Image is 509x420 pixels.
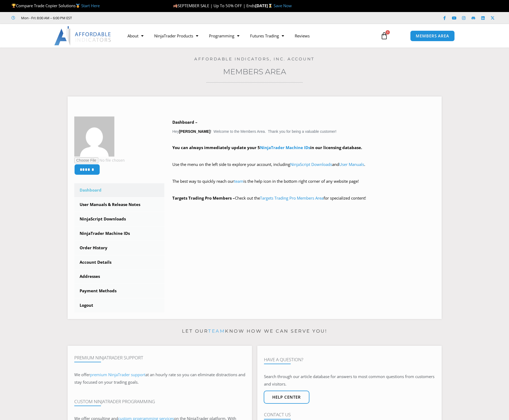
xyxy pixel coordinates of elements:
[74,372,245,385] span: at an hourly rate so you can eliminate distractions and stay focused on your trading goals.
[74,372,90,377] span: We offer
[272,395,301,399] span: Help center
[11,3,100,8] span: Compare Trade Copier Solutions
[179,129,210,134] strong: [PERSON_NAME]
[194,56,315,61] a: Affordable Indicators, Inc. Account
[274,3,292,8] a: Save Now
[90,372,145,377] a: premium NinjaTrader support
[122,30,149,42] a: About
[74,183,165,312] nav: Account pages
[172,161,435,176] p: Use the menu on the left side to explore your account, including and .
[74,255,165,269] a: Account Details
[172,145,362,150] strong: You can always immediately update your 5 in our licensing database.
[74,241,165,255] a: Order History
[172,119,435,202] div: Hey ! Welcome to the Members Area. Thank you for being a valuable customer!
[74,298,165,312] a: Logout
[68,327,442,336] p: Let our know how we can serve you!
[74,212,165,226] a: NinjaScript Downloads
[264,373,435,388] p: Search through our article database for answers to most common questions from customers and visit...
[172,119,197,125] b: Dashboard –
[74,183,165,197] a: Dashboard
[149,30,204,42] a: NinjaTrader Products
[234,178,243,184] a: team
[264,391,309,404] a: Help center
[208,328,225,334] a: team
[416,34,449,38] span: MEMBERS AREA
[172,178,435,193] p: The best way to quickly reach our is the help icon in the bottom right corner of any website page!
[245,30,289,42] a: Futures Trading
[74,284,165,298] a: Payment Methods
[12,4,16,8] img: 🏆
[268,4,272,8] img: ⌛
[81,3,100,8] a: Start Here
[173,3,255,8] span: SEPTEMBER SALE | Up To 50% OFF | Ends
[289,30,315,42] a: Reviews
[290,162,332,167] a: NinjaScript Downloads
[386,30,390,34] span: 0
[260,195,324,201] a: Targets Trading Pro Members Area
[260,145,310,150] a: NinjaTrader Machine IDs
[372,28,396,44] a: 0
[264,357,435,362] h4: Have A Question?
[172,195,235,201] strong: Targets Trading Pro Members –
[255,3,274,8] strong: [DATE]
[339,162,364,167] a: User Manuals
[20,15,72,21] span: Mon - Fri: 8:00 AM – 6:00 PM EST
[264,412,435,417] h4: Contact Us
[410,30,455,41] a: MEMBERS AREA
[204,30,245,42] a: Programming
[74,198,165,212] a: User Manuals & Release Notes
[74,355,245,360] h4: Premium NinjaTrader Support
[74,227,165,240] a: NinjaTrader Machine IDs
[74,270,165,283] a: Addresses
[74,399,245,404] h4: Custom NinjaTrader Programming
[172,195,435,202] p: Check out the for specialized content!
[76,4,80,8] img: 🥇
[79,15,160,21] iframe: Customer reviews powered by Trustpilot
[122,30,374,42] nav: Menu
[54,26,112,45] img: LogoAI | Affordable Indicators – NinjaTrader
[223,67,286,76] a: Members Area
[74,116,114,157] img: 5f134d5080cd8606c769c067cdb75d253f8f6419f1c7daba1e0781ed198c4de3
[173,4,177,8] img: 🍂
